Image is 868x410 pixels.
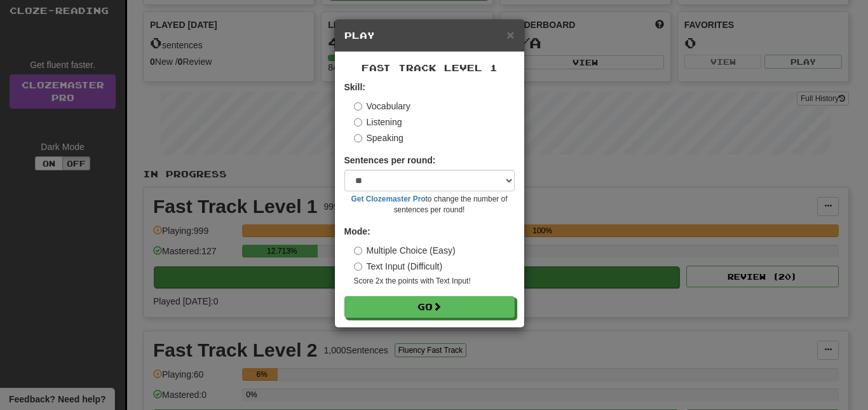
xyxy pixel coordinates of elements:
span: Fast Track Level 1 [362,62,498,73]
label: Text Input (Difficult) [354,260,443,273]
label: Vocabulary [354,100,410,113]
input: Listening [354,118,362,126]
label: Speaking [354,132,403,144]
small: Score 2x the points with Text Input ! [354,276,515,287]
button: Close [506,28,514,41]
strong: Mode: [344,226,370,236]
label: Listening [354,116,402,128]
a: Get Clozemaster Pro [351,195,426,203]
h5: Play [344,29,515,42]
span: × [506,27,514,42]
button: Go [344,296,515,318]
input: Speaking [354,134,362,142]
input: Text Input (Difficult) [354,263,362,271]
strong: Skill: [344,82,365,92]
input: Multiple Choice (Easy) [354,247,362,255]
small: to change the number of sentences per round! [344,194,515,215]
input: Vocabulary [354,102,362,111]
label: Sentences per round: [344,154,436,167]
label: Multiple Choice (Easy) [354,244,456,257]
